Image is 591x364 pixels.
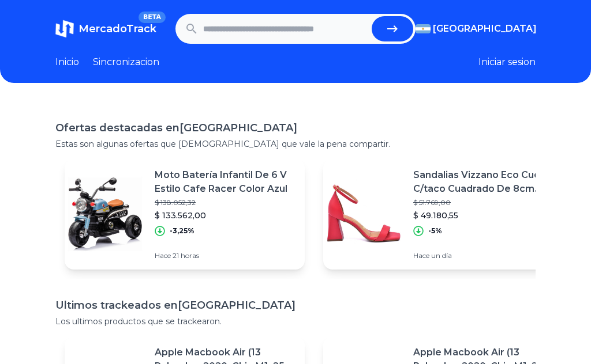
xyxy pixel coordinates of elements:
[413,210,554,221] p: $ 49.180,55
[478,55,536,69] button: Iniciar sesion
[170,226,194,236] p: -3,25%
[155,198,295,207] p: $ 138.052,32
[55,20,156,38] a: MercadoTrackBETA
[55,55,79,69] a: Inicio
[55,138,536,150] p: Estas son algunas ofertas que [DEMOGRAPHIC_DATA] que vale la pena compartir.
[433,22,537,36] span: [GEOGRAPHIC_DATA]
[413,251,554,260] p: Hace un día
[155,210,295,221] p: $ 133.562,00
[416,24,431,33] img: Argentina
[55,20,74,38] img: MercadoTrack
[139,12,166,23] span: BETA
[155,251,295,260] p: Hace 21 horas
[55,316,536,327] p: Los ultimos productos que se trackearon.
[65,174,145,255] img: Featured image
[428,226,442,236] p: -5%
[78,22,156,35] span: MercadoTrack
[416,22,536,36] button: [GEOGRAPHIC_DATA]
[55,120,536,136] h1: Ofertas destacadas en [GEOGRAPHIC_DATA]
[65,159,305,270] a: Featured imageMoto Batería Infantil De 6 V Estilo Cafe Racer Color Azul$ 138.052,32$ 133.562,00-3...
[155,168,295,196] p: Moto Batería Infantil De 6 V Estilo Cafe Racer Color Azul
[323,159,563,270] a: Featured imageSandalias Vizzano Eco Cuero C/taco Cuadrado De 8cm Scarpy$ 51.769,00$ 49.180,55-5%H...
[413,168,554,196] p: Sandalias Vizzano Eco Cuero C/taco Cuadrado De 8cm Scarpy
[93,55,159,69] a: Sincronizacion
[323,174,404,255] img: Featured image
[413,198,554,207] p: $ 51.769,00
[55,297,536,313] h1: Ultimos trackeados en [GEOGRAPHIC_DATA]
